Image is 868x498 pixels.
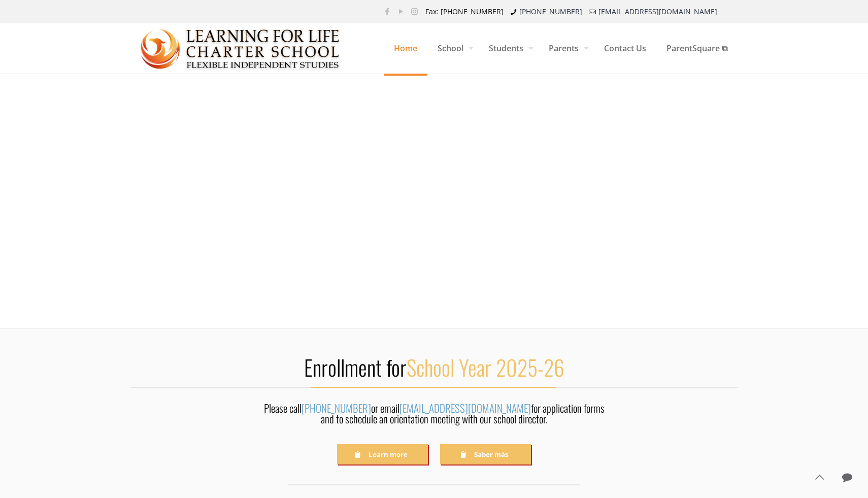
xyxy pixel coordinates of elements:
[509,7,519,16] i: phone
[594,23,656,74] a: Contact Us
[440,444,531,464] a: Saber más
[141,23,340,74] img: Home
[409,6,420,16] a: Instagram icon
[141,23,340,74] a: Learning for Life Charter School
[539,33,594,63] span: Parents
[598,7,717,16] a: [EMAIL_ADDRESS][DOMAIN_NAME]
[337,444,428,464] a: Learn more
[479,33,539,63] span: Students
[427,23,479,74] a: School
[587,7,597,16] i: mail
[407,351,564,383] span: School Year 2025-26
[130,354,738,380] h2: Enrollment for
[384,23,427,74] a: Home
[302,400,371,416] a: [PHONE_NUMBER]
[479,23,539,74] a: Students
[395,6,406,16] a: YouTube icon
[656,33,738,63] span: ParentSquare ⧉
[427,33,479,63] span: School
[539,23,594,74] a: Parents
[656,23,738,74] a: ParentSquare ⧉
[809,467,830,488] a: Back to top icon
[384,33,427,63] span: Home
[382,6,392,16] a: Facebook icon
[594,33,656,63] span: Contact Us
[519,7,582,16] a: [PHONE_NUMBER]
[399,400,531,416] a: [EMAIL_ADDRESS][DOMAIN_NAME]
[260,403,608,429] div: Please call or email for application forms and to schedule an orientation meeting with our school...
